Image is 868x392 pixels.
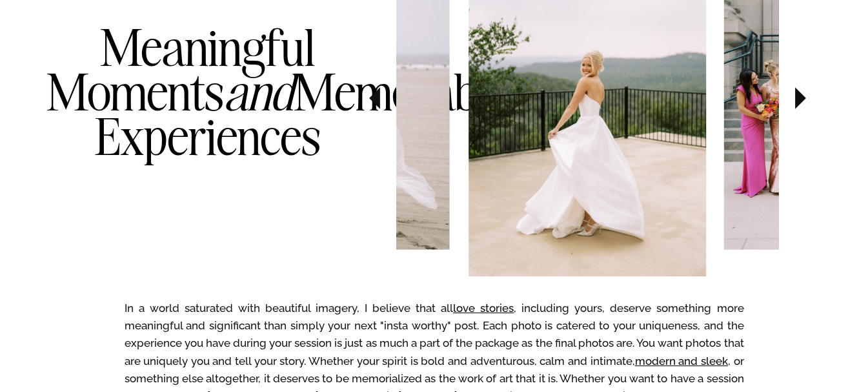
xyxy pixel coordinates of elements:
h3: Meaningful Moments Memorable Experiences [46,25,369,211]
a: love stories [453,302,514,315]
i: and [224,60,294,123]
a: modern and sleek [635,355,728,367]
